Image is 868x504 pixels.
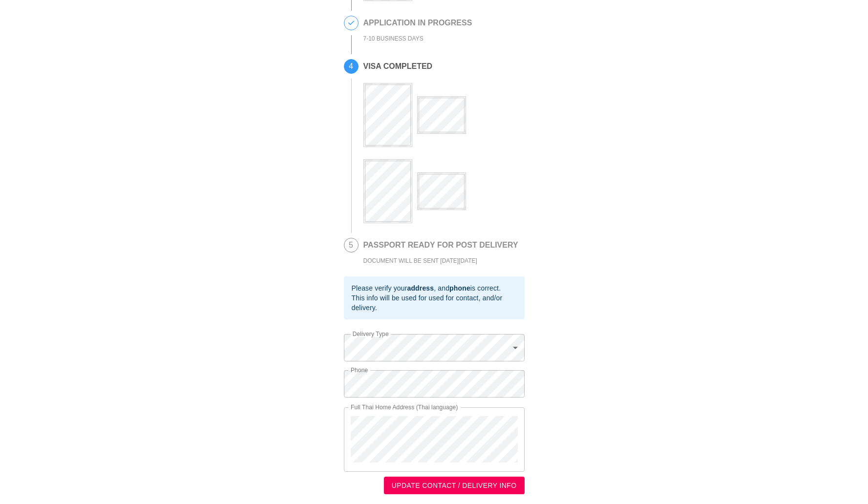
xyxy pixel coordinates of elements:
[352,283,517,293] div: Please verify your , and is correct.
[352,293,517,313] div: This info will be used for used for contact, and/or delivery.
[344,16,358,30] span: 3
[363,241,518,250] h2: PASSPORT READY FOR POST DELIVERY
[344,60,358,73] span: 4
[384,477,525,495] button: UPDATE CONTACT / DELIVERY INFO
[363,62,520,71] h2: VISA COMPLETED
[407,284,434,292] b: address
[363,33,472,44] div: 7-10 BUSINESS DAYS
[392,480,517,492] span: UPDATE CONTACT / DELIVERY INFO
[363,255,518,267] div: Document will be sent [DATE][DATE]
[363,19,472,27] h2: APPLICATION IN PROGRESS
[344,238,358,252] span: 5
[449,284,470,292] b: phone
